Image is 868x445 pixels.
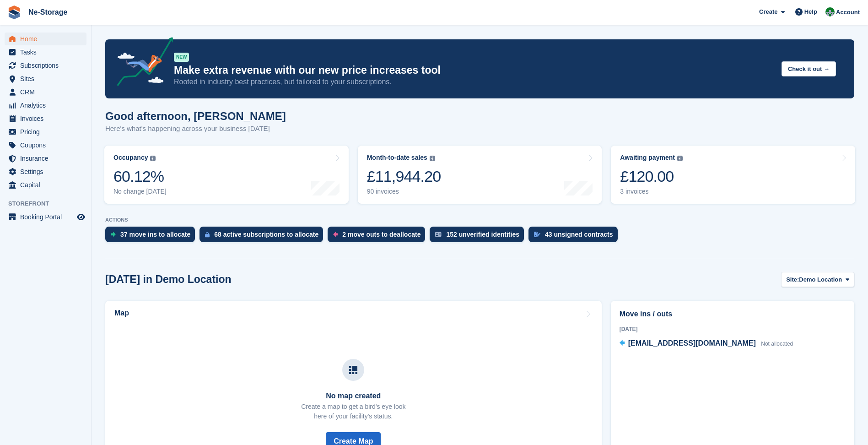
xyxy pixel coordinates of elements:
[20,33,75,45] span: Home
[804,7,817,16] span: Help
[20,179,75,191] span: Capital
[367,154,427,162] div: Month-to-date sales
[5,152,86,165] a: menu
[20,99,75,112] span: Analytics
[5,125,86,138] a: menu
[5,33,86,45] a: menu
[105,110,286,122] h1: Good afternoon, [PERSON_NAME]
[104,146,349,204] a: Occupancy 60.12% No change [DATE]
[20,72,75,85] span: Sites
[677,156,683,161] img: icon-info-grey-7440780725fd019a000dd9b08b2336e03edf1995a4989e88bcd33f0948082b44.svg
[430,156,435,161] img: icon-info-grey-7440780725fd019a000dd9b08b2336e03edf1995a4989e88bcd33f0948082b44.svg
[349,366,357,374] img: map-icn-33ee37083ee616e46c38cad1a60f524a97daa1e2b2c8c0bc3eb3415660979fc1.svg
[528,227,622,247] a: 43 unsigned contracts
[5,211,86,223] a: menu
[301,402,405,421] p: Create a map to get a bird's eye look here of your facility's status.
[20,152,75,165] span: Insurance
[20,165,75,178] span: Settings
[5,179,86,191] a: menu
[20,211,75,223] span: Booking Portal
[8,199,91,208] span: Storefront
[105,124,286,134] p: Here's what's happening across your business [DATE]
[836,8,860,17] span: Account
[545,231,613,238] div: 43 unsigned contracts
[620,154,675,162] div: Awaiting payment
[111,232,116,237] img: move_ins_to_allocate_icon-fdf77a2bb77ea45bf5b3d319d69a93e2d87916cf1d5bf7949dd705db3b84f3ca.svg
[301,392,405,400] h3: No map created
[109,37,173,89] img: price-adjustments-announcement-icon-8257ccfd72463d97f412b2fc003d46551f7dbcb40ab6d574587a9cd5c0d94...
[113,154,148,162] div: Occupancy
[620,325,846,333] div: [DATE]
[430,227,528,247] a: 152 unverified identities
[7,5,21,19] img: stora-icon-8386f47178a22dfd0bd8f6a31ec36ba5ce8667c1dd55bd0f319d3a0aa187defe.svg
[620,167,683,186] div: £120.00
[5,112,86,125] a: menu
[534,232,540,237] img: contract_signature_icon-13c848040528278c33f63329250d36e43548de30e8caae1d1a13099fd9432cc5.svg
[358,146,602,204] a: Month-to-date sales £11,944.20 90 invoices
[620,188,683,195] div: 3 invoices
[214,231,318,238] div: 68 active subscriptions to allocate
[20,46,75,59] span: Tasks
[114,309,129,317] h2: Map
[199,227,328,247] a: 68 active subscriptions to allocate
[5,59,86,72] a: menu
[5,72,86,85] a: menu
[781,272,854,287] button: Site: Demo Location
[782,61,836,76] button: Check it out →
[113,167,167,186] div: 60.12%
[20,86,75,98] span: CRM
[120,231,190,238] div: 37 move ins to allocate
[20,125,75,138] span: Pricing
[174,77,774,87] p: Rooted in industry best practices, but tailored to your subscriptions.
[825,7,835,16] img: Charlotte Nesbitt
[786,275,799,284] span: Site:
[75,212,86,222] a: Preview store
[20,112,75,125] span: Invoices
[20,139,75,152] span: Coupons
[174,53,189,62] div: NEW
[367,167,441,186] div: £11,944.20
[5,86,86,98] a: menu
[446,231,519,238] div: 152 unverified identities
[611,146,855,204] a: Awaiting payment £120.00 3 invoices
[20,59,75,72] span: Subscriptions
[105,217,854,223] p: ACTIONS
[5,46,86,59] a: menu
[435,232,442,237] img: verify_identity-adf6edd0f0f0b5bbfe63781bf79b02c33cf7c696d77639b501bdc392416b5a36.svg
[799,275,842,284] span: Demo Location
[620,309,846,320] h2: Move ins / outs
[333,232,338,237] img: move_outs_to_deallocate_icon-f764333ba52eb49d3ac5e1228854f67142a1ed5810a6f6cc68b1a99e826820c5.svg
[761,341,793,347] span: Not allocated
[759,7,777,16] span: Create
[5,165,86,178] a: menu
[150,156,156,161] img: icon-info-grey-7440780725fd019a000dd9b08b2336e03edf1995a4989e88bcd33f0948082b44.svg
[105,227,199,247] a: 37 move ins to allocate
[174,64,774,77] p: Make extra revenue with our new price increases tool
[105,273,232,286] h2: [DATE] in Demo Location
[328,227,430,247] a: 2 move outs to deallocate
[113,188,167,195] div: No change [DATE]
[342,231,421,238] div: 2 move outs to deallocate
[628,339,756,347] span: [EMAIL_ADDRESS][DOMAIN_NAME]
[5,99,86,112] a: menu
[205,232,210,238] img: active_subscription_to_allocate_icon-d502201f5373d7db506a760aba3b589e785aa758c864c3986d89f69b8ff3...
[5,139,86,152] a: menu
[367,188,441,195] div: 90 invoices
[620,338,793,350] a: [EMAIL_ADDRESS][DOMAIN_NAME] Not allocated
[25,5,71,20] a: Ne-Storage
